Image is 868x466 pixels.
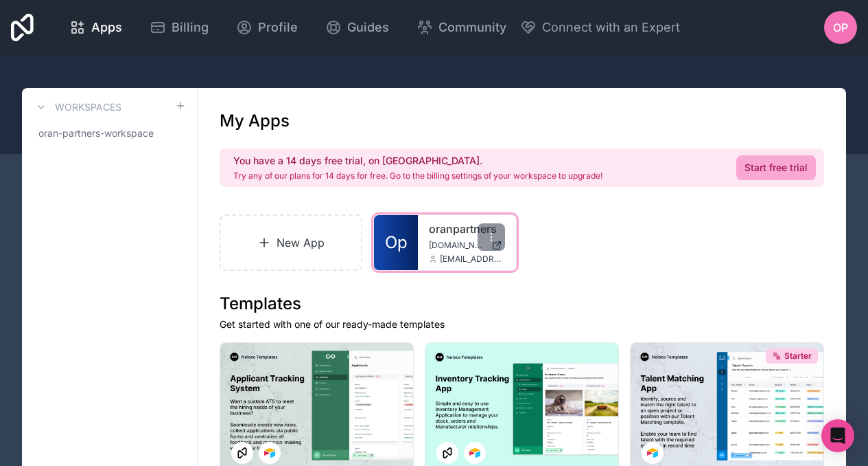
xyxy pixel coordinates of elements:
h1: My Apps [220,110,290,132]
span: Apps [91,18,122,37]
a: Guides [314,12,400,43]
button: Connect with an Expert [520,18,680,37]
h3: Workspaces [55,100,121,114]
span: Community [438,18,506,37]
span: Profile [258,18,298,37]
a: [DOMAIN_NAME] [429,240,504,251]
span: [DOMAIN_NAME] [429,240,485,251]
a: Start free trial [736,155,816,180]
a: Workspaces [33,99,121,115]
span: OP [833,19,848,36]
a: New App [220,214,362,271]
span: Billing [172,18,209,37]
a: oran-partners-workspace [33,121,186,146]
a: Apps [58,12,133,43]
a: Community [406,12,517,43]
img: Airtable Logo [469,447,480,458]
span: Guides [347,18,389,37]
span: Starter [784,351,812,362]
p: Try any of our plans for 14 days for free. Go to the billing settings of your workspace to upgrade! [233,170,602,181]
a: Profile [225,12,309,43]
h1: Templates [220,293,824,315]
a: Op [374,215,418,270]
span: oran-partners-workspace [38,126,154,140]
h2: You have a 14 days free trial, on [GEOGRAPHIC_DATA]. [233,154,602,168]
img: Airtable Logo [264,447,275,458]
span: Connect with an Expert [542,18,680,37]
div: Open Intercom Messenger [821,419,854,452]
a: oranpartners [429,221,504,237]
p: Get started with one of our ready-made templates [220,318,824,331]
span: [EMAIL_ADDRESS][DOMAIN_NAME] [440,254,504,265]
img: Airtable Logo [647,447,658,458]
span: Op [385,232,408,254]
a: Billing [139,12,220,43]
